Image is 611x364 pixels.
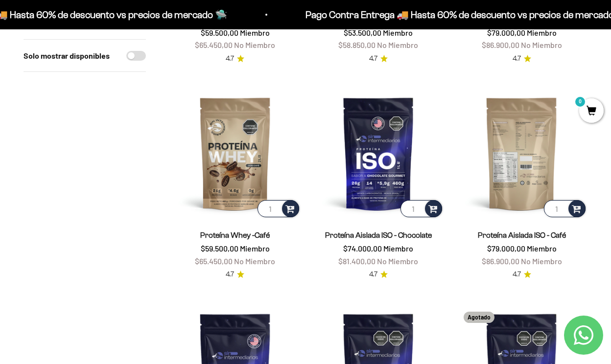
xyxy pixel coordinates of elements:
span: $79.000,00 [487,244,525,253]
a: Proteína Aislada ISO - Chocolate [325,231,432,239]
span: No Miembro [377,40,418,49]
span: $53.500,00 [344,28,381,37]
span: Miembro [383,28,413,37]
span: No Miembro [521,40,562,49]
span: Miembro [240,244,270,253]
span: $86.900,00 [482,40,519,49]
a: Proteína Whey -Café [200,231,270,239]
span: No Miembro [521,256,562,266]
img: Proteína Aislada ISO - Café [456,88,587,219]
span: 4.7 [513,269,521,280]
span: $65.450,00 [195,256,233,266]
span: 4.7 [226,269,234,280]
a: 4.74.7 de 5.0 estrellas [226,53,244,64]
span: No Miembro [234,40,275,49]
a: 4.74.7 de 5.0 estrellas [513,269,531,280]
span: $81.400,00 [338,256,376,266]
span: 4.7 [226,53,234,64]
span: $58.850,00 [338,40,376,49]
span: Miembro [527,244,557,253]
span: Miembro [240,28,270,37]
span: $59.500,00 [201,244,238,253]
span: $86.900,00 [482,256,519,266]
label: Solo mostrar disponibles [23,49,110,62]
span: Miembro [527,28,557,37]
span: 4.7 [513,53,521,64]
mark: 0 [574,96,586,108]
a: 4.74.7 de 5.0 estrellas [513,53,531,64]
a: 0 [579,106,604,117]
a: 4.74.7 de 5.0 estrellas [369,53,388,64]
span: $74.000,00 [343,244,382,253]
span: 4.7 [369,53,377,64]
span: $79.000,00 [487,28,525,37]
a: Proteína Aislada ISO - Café [478,231,566,239]
span: Miembro [383,244,413,253]
span: No Miembro [377,256,418,266]
span: No Miembro [234,256,275,266]
a: 4.74.7 de 5.0 estrellas [369,269,388,280]
a: 4.74.7 de 5.0 estrellas [226,269,244,280]
span: $59.500,00 [201,28,238,37]
span: 4.7 [369,269,377,280]
span: $65.450,00 [195,40,233,49]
